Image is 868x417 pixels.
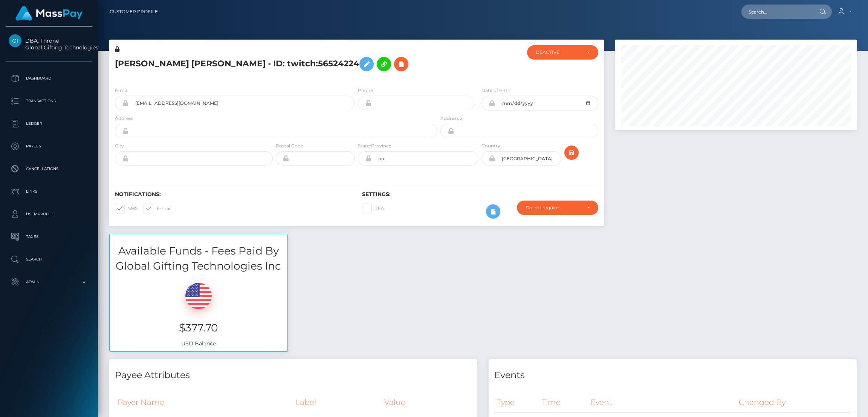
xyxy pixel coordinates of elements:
a: Dashboard [6,69,92,88]
h4: Payee Attributes [115,369,472,382]
p: Dashboard [9,73,89,84]
label: Postal Code [276,143,303,149]
p: Ledger [9,118,89,129]
a: Links [6,182,92,201]
h5: [PERSON_NAME] [PERSON_NAME] - ID: twitch:56524224 [115,53,433,75]
h6: Notifications: [115,191,351,198]
p: Admin [9,276,89,288]
button: DEACTIVE [527,45,598,60]
p: Payees [9,141,89,152]
label: Country [481,143,500,149]
th: Changed By [736,392,851,413]
p: Links [9,186,89,197]
div: USD Balance [110,273,287,351]
label: Phone [358,87,373,94]
th: Value [382,392,472,412]
p: Transactions [9,95,89,107]
h4: Events [494,369,851,382]
button: Do not require [517,201,598,215]
label: State/Province [358,143,391,149]
div: DEACTIVE [536,49,581,55]
a: Transactions [6,92,92,110]
img: Global Gifting Technologies Inc [9,34,21,47]
a: Customer Profile [110,4,158,20]
h6: Settings: [362,191,598,198]
label: 2FA [362,204,384,213]
img: USD.png [185,283,212,309]
p: User Profile [9,208,89,220]
th: Type [494,392,539,413]
span: DBA: Throne Global Gifting Technologies Inc [6,37,92,51]
h3: Available Funds - Fees Paid By Global Gifting Technologies Inc [110,244,287,273]
th: Payer Name [115,392,293,412]
a: User Profile [6,205,92,224]
label: City [115,143,124,149]
a: Cancellations [6,159,92,178]
p: Taxes [9,231,89,242]
a: Admin [6,273,92,291]
input: Search... [741,5,812,19]
th: Event [588,392,736,413]
label: Date of Birth [481,87,510,94]
h3: $377.70 [115,320,282,335]
p: Cancellations [9,163,89,175]
a: Taxes [6,227,92,246]
p: Search [9,254,89,265]
label: Address [115,115,133,122]
label: Address 2 [440,115,463,122]
label: E-mail [144,204,171,213]
a: Payees [6,137,92,156]
th: Time [539,392,588,413]
th: Label [293,392,382,412]
a: Ledger [6,114,92,133]
div: Do not require [526,205,581,211]
label: E-mail [115,87,130,94]
a: Search [6,250,92,269]
img: MassPay Logo [15,6,83,21]
label: SMS [115,204,138,213]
